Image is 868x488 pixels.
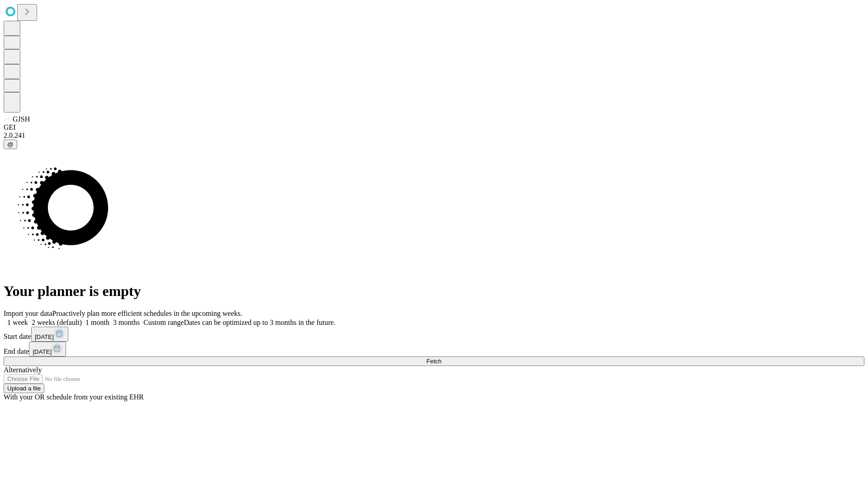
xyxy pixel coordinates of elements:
span: Custom range [143,319,184,326]
h1: Your planner is empty [4,283,864,300]
div: End date [4,342,864,357]
button: [DATE] [29,342,66,357]
div: GEI [4,123,864,131]
span: 3 months [113,319,140,326]
span: [DATE] [33,348,52,355]
span: 1 month [85,319,109,326]
span: Alternatively [4,366,42,374]
span: Dates can be optimized up to 3 months in the future. [184,319,335,326]
span: Fetch [426,358,441,365]
span: 2 weeks (default) [32,319,82,326]
button: Upload a file [4,384,44,393]
span: [DATE] [35,333,54,340]
span: @ [7,141,14,148]
button: @ [4,140,17,149]
button: Fetch [4,357,864,366]
span: GJSH [13,115,30,123]
span: Import your data [4,310,52,317]
div: Start date [4,327,864,342]
span: 1 week [7,319,28,326]
div: 2.0.241 [4,131,864,140]
button: [DATE] [31,327,68,342]
span: Proactively plan more efficient schedules in the upcoming weeks. [52,310,242,317]
span: With your OR schedule from your existing EHR [4,393,144,401]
